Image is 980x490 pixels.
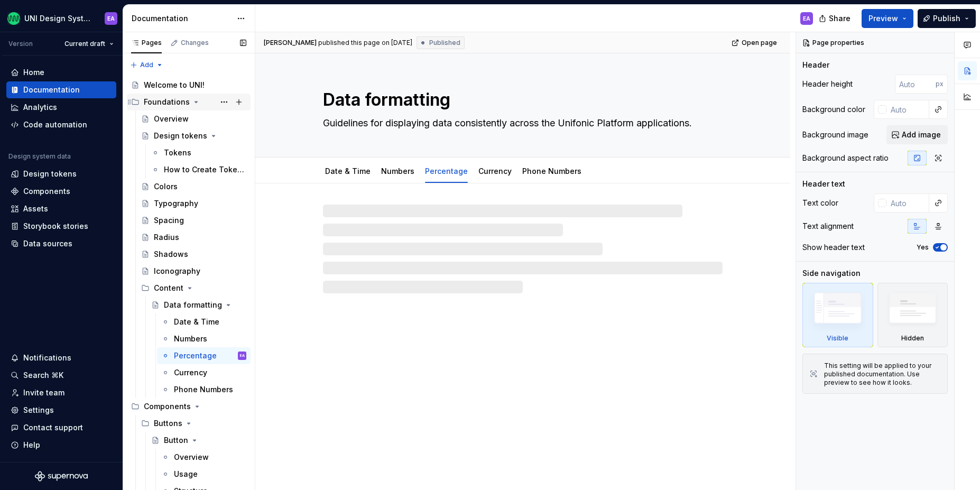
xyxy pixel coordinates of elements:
div: Phone Numbers [174,384,233,395]
div: Background color [802,104,865,115]
div: Invite team [23,387,64,398]
a: Colors [137,178,251,195]
button: Current draft [60,36,118,51]
div: Code automation [23,119,87,130]
a: Date & Time [325,167,371,175]
div: Shadows [154,249,188,260]
div: Design tokens [154,131,207,141]
a: Phone Numbers [522,167,581,175]
button: Publish [918,9,976,28]
a: Phone Numbers [157,381,251,398]
div: Header height [802,79,853,89]
a: Data formatting [147,297,251,313]
a: Typography [137,195,251,212]
a: Design tokens [6,165,116,182]
div: Text alignment [802,221,854,232]
div: Documentation [132,13,232,24]
div: Content [137,280,251,297]
div: Settings [23,405,54,415]
img: ed2d80fa-d191-4600-873e-e5d010efb887.png [7,12,20,25]
div: Analytics [23,102,57,113]
a: Tokens [147,144,251,161]
a: Data sources [6,235,116,252]
label: Yes [917,243,929,252]
div: Typography [154,198,198,209]
div: Documentation [23,85,80,95]
div: EA [240,350,245,361]
div: Numbers [377,160,419,182]
div: published this page on [DATE] [318,39,412,47]
div: Components [144,401,191,412]
p: px [936,80,944,88]
input: Auto [886,193,929,212]
a: Currency [157,364,251,381]
a: Welcome to UNI! [127,77,251,94]
button: Add [127,58,167,72]
a: Percentage [425,167,468,175]
button: Preview [862,9,913,28]
div: Changes [181,39,209,47]
div: Background image [802,130,868,140]
div: Buttons [154,418,182,429]
span: Add [140,61,153,69]
div: Notifications [23,353,71,363]
textarea: Guidelines for displaying data consistently across the Unifonic Platform applications. [321,115,720,132]
a: Radius [137,229,251,246]
button: UNI Design SystemEA [2,7,121,30]
div: Currency [474,160,516,182]
div: Visible [827,334,848,343]
a: Numbers [381,167,414,175]
div: Design system data [8,152,71,161]
span: Preview [868,13,898,24]
div: Overview [174,452,209,463]
button: Help [6,437,116,454]
div: Components [23,186,70,197]
span: Current draft [64,40,105,48]
div: Assets [23,204,48,214]
div: This setting will be applied to your published documentation. Use preview to see how it looks. [824,362,941,387]
span: Share [829,13,850,24]
a: Documentation [6,81,116,98]
a: Numbers [157,330,251,347]
div: Buttons [137,415,251,432]
div: Hidden [901,334,924,343]
a: Assets [6,200,116,217]
div: Contact support [23,422,83,433]
div: Welcome to UNI! [144,80,205,90]
span: Open page [742,39,777,47]
input: Auto [886,100,929,119]
button: Add image [886,125,948,144]
a: Components [6,183,116,200]
a: Overview [157,449,251,466]
a: Spacing [137,212,251,229]
textarea: Data formatting [321,87,720,113]
button: Search ⌘K [6,367,116,384]
div: Foundations [127,94,251,110]
div: Percentage [421,160,472,182]
a: Usage [157,466,251,483]
div: Side navigation [802,268,861,279]
span: Published [429,39,460,47]
input: Auto [895,75,936,94]
a: Iconography [137,263,251,280]
div: Phone Numbers [518,160,586,182]
div: Date & Time [174,317,219,327]
div: Numbers [174,334,207,344]
div: Spacing [154,215,184,226]
span: [PERSON_NAME] [264,39,317,47]
a: Invite team [6,384,116,401]
svg: Supernova Logo [35,471,88,482]
div: Version [8,40,33,48]
div: EA [803,14,810,23]
a: Storybook stories [6,218,116,235]
a: Home [6,64,116,81]
div: Colors [154,181,178,192]
div: Search ⌘K [23,370,63,381]
div: Show header text [802,242,865,253]
span: Publish [933,13,960,24]
div: Data sources [23,238,72,249]
div: Header text [802,179,845,189]
div: Button [164,435,188,446]
button: Contact support [6,419,116,436]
